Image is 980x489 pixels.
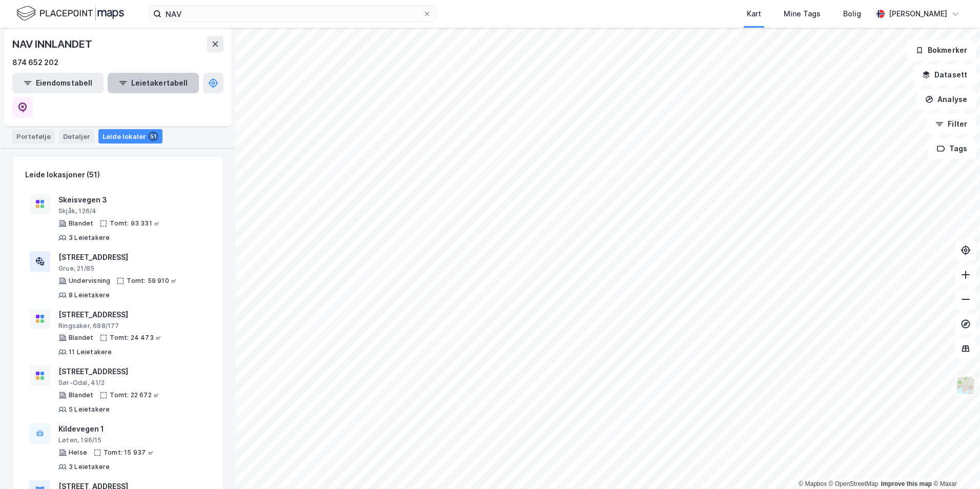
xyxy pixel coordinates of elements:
[12,56,58,69] div: 874 652 202
[65,336,73,344] button: Start recording
[12,129,55,144] div: Portefølje
[8,59,168,127] div: Hei og velkommen til Newsec Maps, [PERSON_NAME]Om det er du lurer på så er det bare å ta kontakt ...
[829,480,879,487] a: OpenStreetMap
[58,309,206,321] div: [STREET_ADDRESS]
[69,234,110,242] div: 3 Leietakere
[927,114,976,134] button: Filter
[59,129,94,144] div: Detaljer
[747,8,761,20] div: Kart
[69,219,93,228] div: Blandet
[32,336,40,344] button: Gif picker
[127,277,177,285] div: Tomt: 59 910 ㎡
[843,8,861,20] div: Bolig
[69,391,93,399] div: Blandet
[928,138,976,159] button: Tags
[16,90,160,120] div: Om det er du lurer på så er det bare å ta kontakt her. [DEMOGRAPHIC_DATA] fornøyelse!
[69,291,110,299] div: 8 Leietakere
[58,436,206,444] div: Løten, 196/15
[110,219,160,228] div: Tomt: 93 331 ㎡
[160,4,180,24] button: Home
[58,423,206,435] div: Kildevegen 1
[69,463,110,471] div: 3 Leietakere
[110,334,161,342] div: Tomt: 24 473 ㎡
[907,40,976,60] button: Bokmerker
[104,449,154,457] div: Tomt: 15 937 ㎡
[148,131,158,141] div: 51
[16,65,160,85] div: Hei og velkommen til Newsec Maps, [PERSON_NAME]
[69,277,110,285] div: Undervisning
[110,391,159,399] div: Tomt: 22 672 ㎡
[916,89,976,110] button: Analyse
[58,264,206,273] div: Grue, 21/85
[956,376,975,395] img: Z
[25,169,100,181] div: Leide lokasjoner (51)
[69,405,110,414] div: 5 Leietakere
[881,480,932,487] a: Improve this map
[16,129,65,135] div: Simen • 2h ago
[161,6,423,22] input: Søk på adresse, matrikkel, gårdeiere, leietakere eller personer
[58,379,206,387] div: Sør-Odal, 41/2
[913,65,976,85] button: Datasett
[58,207,206,215] div: Skjåk, 126/4
[69,334,93,342] div: Blandet
[12,36,94,52] div: NAV INNLANDET
[69,449,87,457] div: Helse
[98,129,162,144] div: Leide lokaler
[58,322,206,330] div: Ringsaker, 688/177
[929,440,980,489] iframe: Chat Widget
[108,73,199,93] button: Leietakertabell
[180,4,198,23] div: Close
[784,8,821,20] div: Mine Tags
[58,251,206,263] div: [STREET_ADDRESS]
[49,336,57,344] button: Upload attachment
[799,480,827,487] a: Mapbox
[58,194,206,206] div: Skeisvegen 3
[176,332,192,348] button: Send a message…
[889,8,947,20] div: [PERSON_NAME]
[69,348,112,356] div: 11 Leietakere
[50,13,112,23] p: Active over [DATE]
[9,314,196,332] textarea: Message…
[16,5,124,23] img: logo.f888ab2527a4732fd821a326f86c7f29.svg
[58,365,206,378] div: [STREET_ADDRESS]
[50,5,75,13] h1: Simen
[8,59,197,149] div: Simen says…
[16,336,24,344] button: Emoji picker
[12,73,104,93] button: Eiendomstabell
